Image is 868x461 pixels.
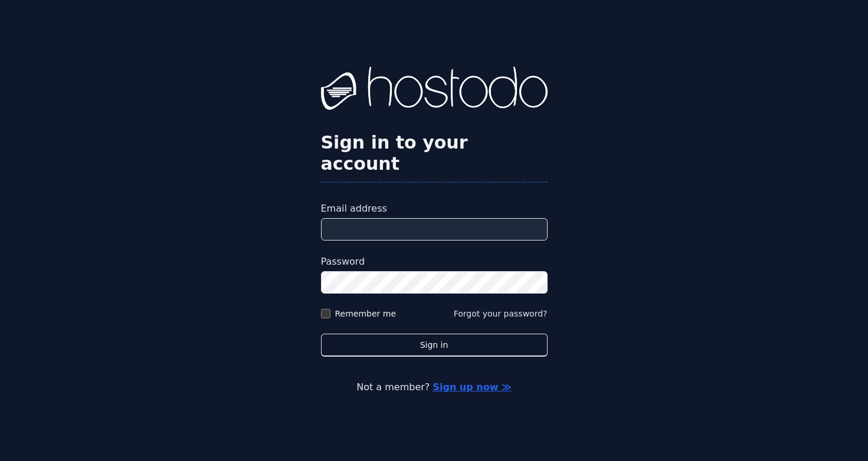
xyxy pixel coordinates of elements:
button: Sign in [321,334,548,357]
h2: Sign in to your account [321,132,548,174]
button: Forgot your password? [454,308,548,320]
label: Email address [321,202,548,216]
a: Sign up now ≫ [433,381,511,393]
img: Hostodo [321,67,548,114]
p: Not a member? [57,380,811,394]
label: Password [321,255,548,269]
label: Remember me [335,308,397,320]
